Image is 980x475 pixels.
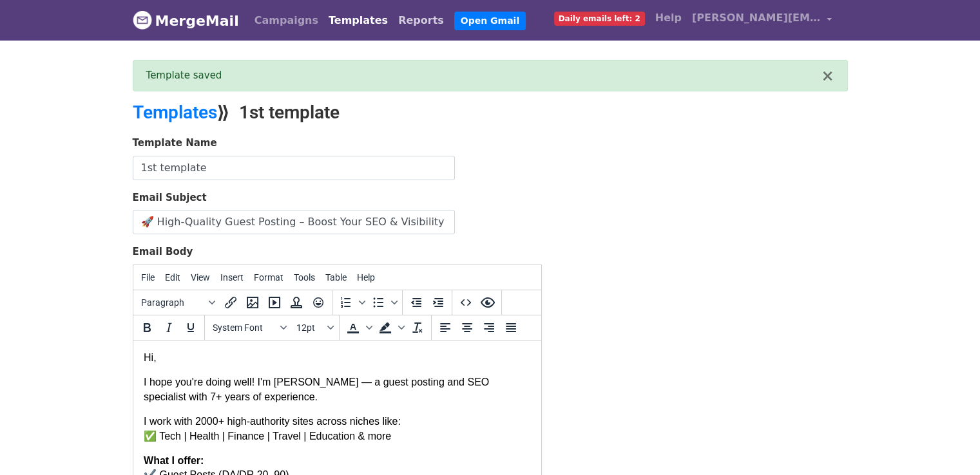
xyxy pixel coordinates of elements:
[133,10,152,30] img: MergeMail logo
[307,292,329,313] button: Emoticons
[342,317,374,339] div: Text color
[242,292,264,313] button: Insert/edit image
[220,272,244,283] span: Insert
[374,317,407,339] div: Background color
[220,292,242,313] button: Insert/edit link
[146,68,821,83] div: Template saved
[500,317,522,339] button: Justify
[821,68,834,84] button: ×
[554,12,645,26] span: Daily emails left: 2
[133,7,239,34] a: MergeMail
[191,272,210,283] span: View
[136,317,158,339] button: Bold
[393,8,449,33] a: Reports
[407,317,428,339] button: Clear formatting
[692,10,821,26] span: [PERSON_NAME][EMAIL_ADDRESS][DOMAIN_NAME]
[478,317,500,339] button: Align right
[454,12,526,30] a: Open Gmail
[10,115,70,126] strong: What I offer:
[549,5,650,31] a: Daily emails left: 2
[249,8,323,33] a: Campaigns
[285,292,307,313] button: Insert template
[158,317,180,339] button: Italic
[434,317,456,339] button: Align left
[165,272,180,283] span: Edit
[141,272,155,283] span: File
[136,292,220,313] button: Blocks
[335,292,367,313] div: Numbered list
[10,113,398,214] p: ✔️ Guest Posts (DA/DR 20–90) ✔️ Keyword Research & SEO Optimization ✔️ High-Quality Content Writi...
[254,272,283,283] span: Format
[141,297,204,308] span: Paragraph
[133,191,207,205] label: Email Subject
[213,322,276,333] span: System Font
[323,8,393,33] a: Templates
[180,317,202,339] button: Underline
[367,292,399,313] div: Bullet list
[291,317,336,339] button: Font sizes
[294,272,315,283] span: Tools
[427,292,449,313] button: Increase indent
[264,292,285,313] button: Insert/edit media
[207,317,291,339] button: Fonts
[133,136,217,151] label: Template Name
[650,5,687,31] a: Help
[133,102,217,123] a: Templates
[477,292,499,313] button: Preview
[133,245,193,259] label: Email Body
[456,317,478,339] button: Align center
[357,272,375,283] span: Help
[687,5,838,35] a: [PERSON_NAME][EMAIL_ADDRESS][DOMAIN_NAME]
[325,272,347,283] span: Table
[405,292,427,313] button: Decrease indent
[133,102,603,124] h2: ⟫ 1st template
[455,292,477,313] button: Source code
[296,322,325,333] span: 12pt
[916,413,980,475] iframe: Chat Widget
